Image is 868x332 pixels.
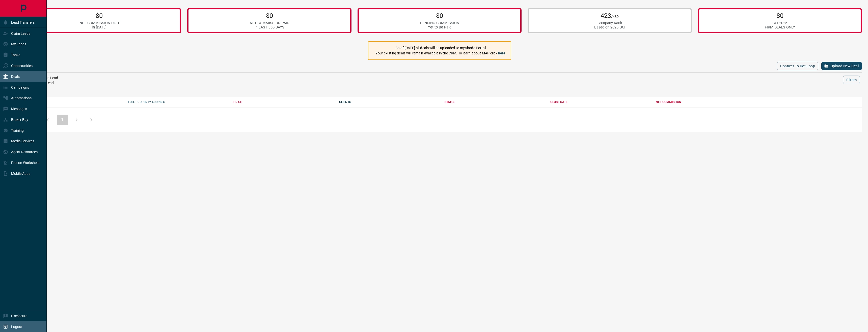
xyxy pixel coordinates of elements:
[339,100,440,104] div: CLIENTS
[420,12,459,19] p: $0
[445,100,545,104] div: STATUS
[765,25,795,29] div: FIRM DEALS ONLY
[250,21,289,25] div: NET COMMISSION PAID
[821,62,862,70] button: Upload New Deal
[79,25,119,29] div: in [DATE]
[765,21,795,25] div: GCI 2025
[594,25,625,29] div: Based on 2025 GCI
[250,25,289,29] div: in LAST 365 DAYS
[79,21,119,25] div: NET COMMISSION PAID
[550,100,651,104] div: CLOSE DATE
[594,21,625,25] div: Company Rank
[777,62,818,70] button: Connect to Dot Loop
[128,100,229,104] div: FULL PROPERTY ADDRESS
[765,12,795,19] p: $0
[594,12,625,19] p: 423
[57,115,68,125] button: 1
[656,100,756,104] div: NET COMMISSION
[420,21,459,25] div: PENDING COMMISSION
[843,76,860,84] button: Filters
[611,15,619,19] span: /439
[375,51,506,56] p: Your existing deals will remain available in the CRM. To learn about MAP click .
[22,100,123,104] div: DEAL TYPE
[233,100,334,104] div: PRICE
[375,45,506,51] p: As of [DATE] all deals will be uploaded to myAbode Portal.
[250,12,289,19] p: $0
[79,12,119,19] p: $0
[420,25,459,29] div: Yet to Be Paid
[498,51,506,55] a: here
